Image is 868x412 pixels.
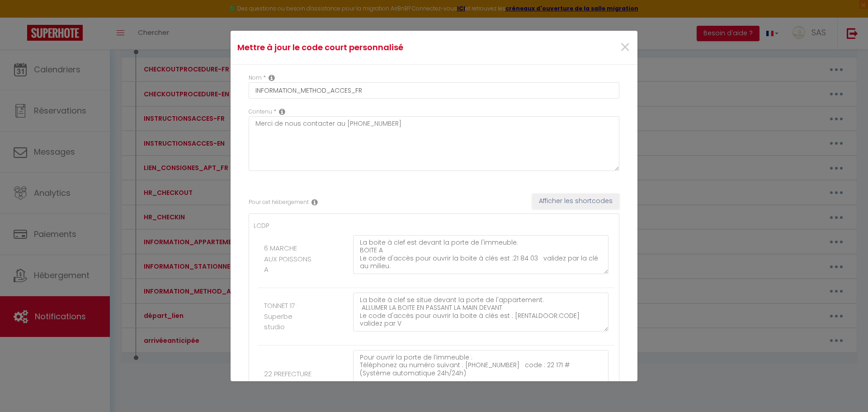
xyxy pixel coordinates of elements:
label: TONNET 17 · Superbe studio [264,300,311,332]
label: Pour cet hébergement [249,198,309,207]
h4: Mettre à jour le code court personnalisé [237,41,495,54]
label: LCDP [254,221,269,231]
label: 22 PREFECTURE [264,369,311,379]
span: × [619,34,631,61]
button: Afficher les shortcodes [532,194,619,209]
i: Custom short code name [269,74,275,81]
button: Ouvrir le widget de chat LiveChat [7,4,34,31]
i: Rental [311,199,318,206]
input: Custom code name [249,82,619,99]
label: Contenu [249,108,272,116]
label: 6 MARCHE AUX POISSONS A [264,243,311,275]
i: Replacable content [279,108,285,115]
label: Nom [249,74,262,82]
button: Close [619,38,631,57]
